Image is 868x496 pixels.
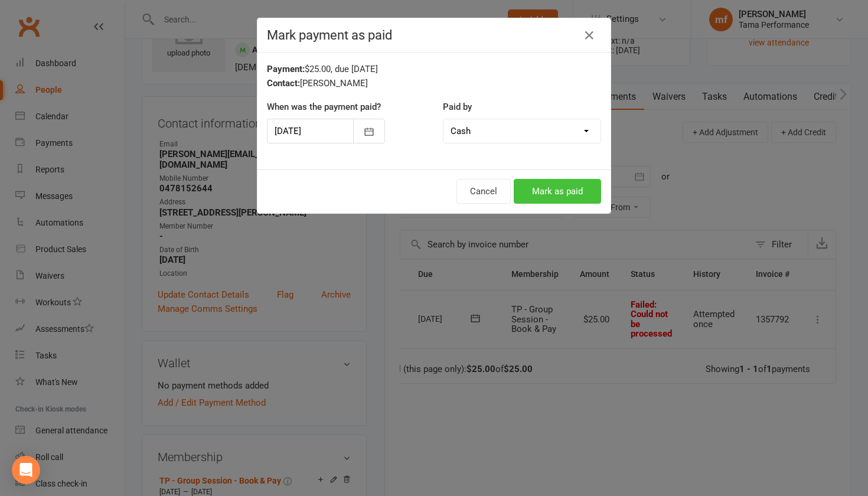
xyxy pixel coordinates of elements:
[267,100,381,114] label: When was the payment paid?
[580,26,599,45] button: Close
[267,64,305,74] strong: Payment:
[267,76,601,90] div: [PERSON_NAME]
[456,179,511,204] button: Cancel
[443,100,472,114] label: Paid by
[267,28,601,43] h4: Mark payment as paid
[12,456,40,484] div: Open Intercom Messenger
[267,78,300,89] strong: Contact:
[267,62,601,76] div: $25.00, due [DATE]
[514,179,601,204] button: Mark as paid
